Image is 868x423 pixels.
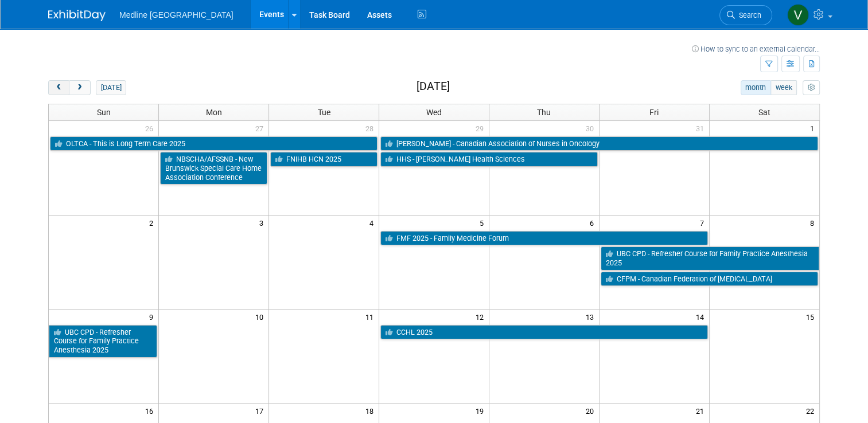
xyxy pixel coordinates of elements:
[97,108,111,117] span: Sun
[803,80,820,95] button: myCustomButton
[589,216,599,230] span: 6
[805,310,819,324] span: 15
[735,11,761,19] span: Search
[417,80,450,93] h2: [DATE]
[380,152,598,167] a: HHS - [PERSON_NAME] Health Sciences
[692,45,820,53] a: How to sync to an external calendar...
[537,108,551,117] span: Thu
[364,310,379,324] span: 11
[585,310,599,324] span: 13
[741,80,771,95] button: month
[809,121,819,135] span: 1
[380,325,708,340] a: CCHL 2025
[380,231,708,246] a: FMF 2025 - Family Medicine Forum
[695,121,709,135] span: 31
[148,216,158,230] span: 2
[254,310,268,324] span: 10
[119,10,233,19] span: Medline [GEOGRAPHIC_DATA]
[695,404,709,418] span: 21
[807,84,815,92] i: Personalize Calendar
[318,108,330,117] span: Tue
[144,404,158,418] span: 16
[270,152,377,167] a: FNIHB HCN 2025
[254,404,268,418] span: 17
[50,136,377,151] a: OLTCA - This is Long Term Care 2025
[364,121,379,135] span: 28
[49,325,157,358] a: UBC CPD - Refresher Course for Family Practice Anesthesia 2025
[601,272,818,287] a: CFPM - Canadian Federation of [MEDICAL_DATA]
[474,310,489,324] span: 12
[48,80,69,95] button: prev
[254,121,268,135] span: 27
[144,121,158,135] span: 26
[474,121,489,135] span: 29
[426,108,442,117] span: Wed
[585,404,599,418] span: 20
[478,216,489,230] span: 5
[649,108,659,117] span: Fri
[787,4,809,26] img: Vahid Mohammadi
[695,310,709,324] span: 14
[805,404,819,418] span: 22
[809,216,819,230] span: 8
[148,310,158,324] span: 9
[601,246,819,270] a: UBC CPD - Refresher Course for Family Practice Anesthesia 2025
[585,121,599,135] span: 30
[758,108,770,117] span: Sat
[160,152,267,185] a: NBSCHA/AFSSNB - New Brunswick Special Care Home Association Conference
[364,404,379,418] span: 18
[368,216,379,230] span: 4
[474,404,489,418] span: 19
[96,80,126,95] button: [DATE]
[206,108,222,117] span: Mon
[699,216,709,230] span: 7
[48,10,106,21] img: ExhibitDay
[719,5,772,25] a: Search
[258,216,268,230] span: 3
[380,136,818,151] a: [PERSON_NAME] - Canadian Association of Nurses in Oncology
[770,80,797,95] button: week
[69,80,90,95] button: next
